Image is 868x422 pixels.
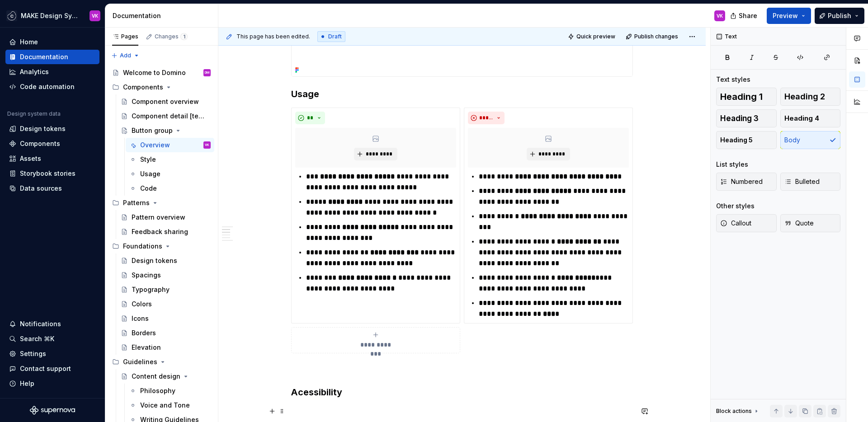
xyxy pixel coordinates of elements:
[20,379,34,388] div: Help
[117,210,214,225] a: Pattern overview
[117,326,214,340] a: Borders
[117,94,214,109] a: Component overview
[773,11,798,20] span: Preview
[716,202,755,211] div: Other styles
[576,33,615,40] span: Quick preview
[20,364,71,373] div: Contact support
[5,376,99,391] button: Help
[5,80,99,94] a: Code automation
[132,227,188,236] div: Feedback sharing
[108,196,214,210] div: Patterns
[5,332,99,346] button: Search ⌘K
[108,80,214,94] div: Components
[126,398,214,413] a: Voice and Tone
[716,131,777,149] button: Heading 5
[180,33,188,40] span: 1
[132,256,177,265] div: Design tokens
[108,239,214,253] div: Foundations
[155,33,188,40] div: Changes
[20,169,75,178] div: Storybook stories
[123,83,163,92] div: Components
[720,114,759,123] span: Heading 3
[126,384,214,398] a: Philosophy
[132,112,206,121] div: Component detail [template]
[132,328,156,338] div: Borders
[132,285,170,294] div: Typography
[108,49,142,62] button: Add
[123,198,150,207] div: Patterns
[132,271,161,280] div: Spacings
[5,151,99,166] a: Assets
[132,343,161,352] div: Elevation
[117,225,214,239] a: Feedback sharing
[716,109,777,127] button: Heading 3
[123,357,157,366] div: Guidelines
[123,68,186,77] div: Welcome to Domino
[716,88,777,106] button: Heading 1
[5,65,99,79] a: Analytics
[20,319,61,328] div: Notifications
[784,92,825,101] span: Heading 2
[140,155,156,164] div: Style
[140,401,190,410] div: Voice and Tone
[716,160,748,169] div: List styles
[5,166,99,181] a: Storybook stories
[20,82,75,91] div: Code automation
[20,124,66,133] div: Design tokens
[784,219,814,228] span: Quote
[140,386,175,395] div: Philosophy
[20,67,49,76] div: Analytics
[780,88,841,106] button: Heading 2
[5,50,99,64] a: Documentation
[634,33,678,40] span: Publish changes
[720,177,763,186] span: Numbered
[720,136,753,145] span: Heading 5
[784,114,819,123] span: Heading 4
[780,173,841,191] button: Bulleted
[716,405,760,417] div: Block actions
[117,282,214,297] a: Typography
[117,253,214,268] a: Design tokens
[2,6,103,25] button: MAKE Design SystemVK
[716,214,777,232] button: Callout
[828,11,851,20] span: Publish
[784,177,820,186] span: Bulleted
[291,88,633,100] h3: Usage
[140,141,170,150] div: Overview
[120,52,131,59] span: Add
[6,10,17,21] img: f5634f2a-3c0d-4c0b-9dc3-3862a3e014c7.png
[5,35,99,49] a: Home
[126,167,214,181] a: Usage
[780,214,841,232] button: Quote
[20,38,38,47] div: Home
[5,361,99,376] button: Contact support
[117,340,214,355] a: Elevation
[117,268,214,282] a: Spacings
[113,11,214,20] div: Documentation
[126,152,214,167] a: Style
[5,136,99,151] a: Components
[123,242,162,251] div: Foundations
[815,8,864,24] button: Publish
[236,33,310,40] span: This page has been edited.
[20,139,60,148] div: Components
[140,169,160,178] div: Usage
[20,184,62,193] div: Data sources
[117,109,214,123] a: Component detail [template]
[205,141,209,150] div: VK
[126,181,214,196] a: Code
[5,181,99,196] a: Data sources
[565,30,619,43] button: Quick preview
[132,213,185,222] div: Pattern overview
[739,11,757,20] span: Share
[117,123,214,138] a: Button group
[780,109,841,127] button: Heading 4
[108,355,214,369] div: Guidelines
[20,52,68,61] div: Documentation
[720,92,763,101] span: Heading 1
[92,12,98,19] div: VK
[30,406,75,415] svg: Supernova Logo
[117,311,214,326] a: Icons
[726,8,763,24] button: Share
[20,334,54,343] div: Search ⌘K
